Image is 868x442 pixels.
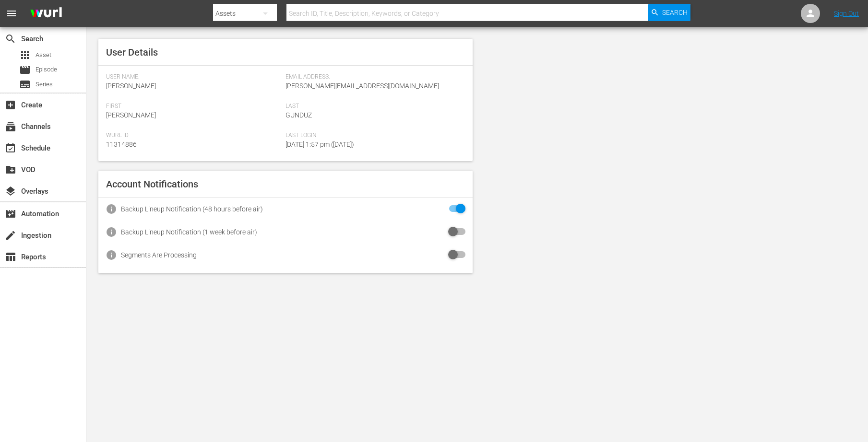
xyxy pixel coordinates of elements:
div: Backup Lineup Notification (1 week before air) [121,228,257,236]
span: Create [5,99,16,111]
span: User Name: [106,73,281,81]
span: Reports [5,251,16,263]
span: Search [662,4,688,21]
span: Channels [5,121,16,132]
span: Episode [36,65,57,74]
div: Backup Lineup Notification (48 hours before air) [121,205,263,213]
span: Schedule [5,142,16,154]
span: search [5,33,16,45]
span: Asset [19,49,31,61]
span: Series [36,80,53,89]
span: menu [6,8,17,19]
span: [PERSON_NAME] [106,111,156,119]
span: 11314886 [106,140,137,148]
span: [PERSON_NAME][EMAIL_ADDRESS][DOMAIN_NAME] [285,82,439,90]
span: Series [19,79,31,90]
a: Sign Out [834,10,859,17]
span: First [106,103,281,110]
button: Search [648,4,690,21]
span: Account Notifications [106,178,198,190]
div: Segments Are Processing [121,251,197,259]
span: [PERSON_NAME] [106,82,156,90]
span: Episode [19,64,31,76]
span: Email Address: [285,73,460,81]
span: Last [285,103,460,110]
span: Last Login [285,132,460,140]
span: VOD [5,164,16,175]
span: info [106,226,117,238]
span: [DATE] 1:57 pm ([DATE]) [285,140,354,148]
span: Wurl Id [106,132,281,140]
span: Gunduz [285,111,312,119]
span: Ingestion [5,230,16,241]
span: User Details [106,47,158,58]
span: Asset [36,50,51,60]
span: Overlays [5,186,16,197]
span: Automation [5,208,16,220]
span: info [106,249,117,261]
img: ans4CAIJ8jUAAAAAAAAAAAAAAAAAAAAAAAAgQb4GAAAAAAAAAAAAAAAAAAAAAAAAJMjXAAAAAAAAAAAAAAAAAAAAAAAAgAT5G... [23,2,69,25]
span: info [106,203,117,215]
